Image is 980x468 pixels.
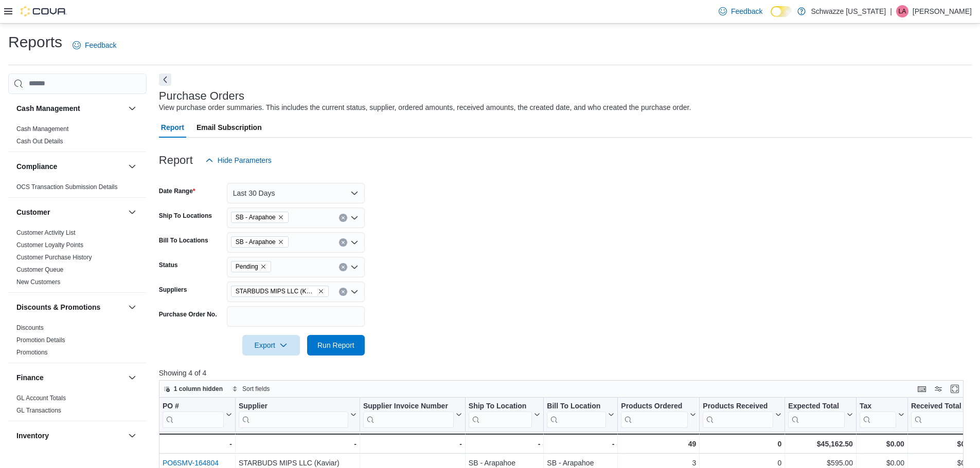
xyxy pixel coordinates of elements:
button: Cash Management [16,103,124,114]
span: Report [161,117,184,138]
button: Next [159,73,171,86]
button: Clear input [339,238,347,247]
a: Customer Loyalty Points [16,241,83,249]
button: Enter fullscreen [949,383,961,395]
span: Export [248,335,294,355]
button: Remove SB - Arapahoe from selection in this group [278,214,284,220]
div: Bill To Location [547,401,606,411]
div: PO # URL [163,401,224,427]
div: - [162,438,232,450]
button: 1 column hidden [159,383,227,395]
button: Open list of options [350,263,359,271]
div: - [469,438,541,450]
a: Cash Out Details [16,138,63,145]
span: Promotions [16,348,48,357]
span: New Customers [16,278,60,286]
span: 1 column hidden [174,385,223,393]
h3: Cash Management [16,103,80,114]
span: Pending [231,261,271,272]
p: | [890,5,892,17]
h3: Finance [16,372,44,383]
div: Discounts & Promotions [8,322,147,363]
button: Ship To Location [469,401,541,427]
button: Supplier [239,401,357,427]
span: Email Subscription [197,117,262,138]
span: GL Transactions [16,406,61,415]
button: Discounts & Promotions [16,302,124,312]
span: Customer Purchase History [16,253,92,261]
button: Open list of options [350,238,359,247]
h3: Discounts & Promotions [16,302,100,312]
button: Sort fields [228,383,274,395]
span: GL Account Totals [16,394,66,402]
span: Run Report [317,340,354,350]
div: Customer [8,227,147,292]
div: Received Total [911,401,967,411]
h3: Report [159,154,193,166]
span: Hide Parameters [218,155,272,165]
div: $45,162.50 [788,438,853,450]
span: Customer Loyalty Points [16,241,83,249]
button: Open list of options [350,288,359,296]
a: Customer Purchase History [16,254,92,261]
button: Clear input [339,214,347,222]
div: Ship To Location [469,401,532,427]
button: Customer [126,206,138,218]
a: GL Account Totals [16,395,66,402]
button: Run Report [307,335,365,355]
span: STARBUDS MIPS LLC (Kaviar) [231,286,329,297]
div: Products Ordered [621,401,688,411]
div: Products Received [703,401,773,411]
span: SB - Arapahoe [231,212,289,223]
button: Remove SB - Arapahoe from selection in this group [278,239,284,245]
div: 49 [621,438,696,450]
div: $0.00 [860,438,904,450]
button: Open list of options [350,214,359,222]
button: PO # [163,401,232,427]
span: Sort fields [242,385,270,393]
label: Ship To Locations [159,212,212,220]
label: Status [159,261,178,269]
a: Customer Activity List [16,229,76,236]
input: Dark Mode [771,6,792,17]
div: $0.00 [911,438,975,450]
div: Libby Aragon [896,5,908,17]
button: Compliance [16,161,124,172]
button: Received Total [911,401,975,427]
span: Feedback [731,6,762,16]
span: Dark Mode [771,17,771,17]
span: Cash Management [16,125,68,133]
div: Expected Total [788,401,845,411]
a: Discounts [16,324,44,331]
span: LA [899,5,906,17]
a: PO6SMV-164804 [163,459,219,467]
label: Purchase Order No. [159,310,217,319]
button: Last 30 Days [227,183,365,203]
button: Bill To Location [547,401,614,427]
button: Keyboard shortcuts [916,383,928,395]
span: SB - Arapahoe [236,237,276,247]
a: Customer Queue [16,266,63,273]
button: Remove STARBUDS MIPS LLC (Kaviar) from selection in this group [318,288,324,294]
span: Pending [236,261,258,272]
div: PO # [163,401,224,411]
div: Tax [860,401,896,411]
button: Inventory [126,429,138,442]
button: Products Ordered [621,401,696,427]
div: View purchase order summaries. This includes the current status, supplier, ordered amounts, recei... [159,102,691,113]
p: Schwazze [US_STATE] [811,5,886,17]
div: Expected Total [788,401,845,427]
h3: Compliance [16,161,57,172]
div: - [547,438,614,450]
a: Cash Management [16,125,68,133]
p: Showing 4 of 4 [159,368,972,378]
div: Finance [8,392,147,421]
button: Expected Total [788,401,853,427]
span: Discounts [16,324,44,332]
div: Supplier Invoice Number [363,401,454,427]
button: Customer [16,207,124,217]
span: Promotion Details [16,336,65,344]
span: STARBUDS MIPS LLC (Kaviar) [236,286,316,296]
button: Finance [16,372,124,383]
div: Tax [860,401,896,427]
